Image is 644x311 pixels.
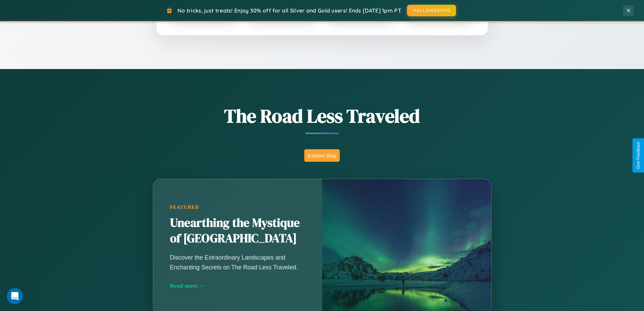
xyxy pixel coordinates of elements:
div: Give Feedback [636,142,641,169]
button: Explore Blog [304,149,340,162]
div: Read more → [170,282,305,289]
iframe: Intercom live chat [7,288,23,304]
button: HALLOWEEN30 [407,5,456,16]
span: No tricks, just treats! Enjoy 30% off for all Silver and Gold users! Ends [DATE] 1pm PT. [177,7,402,14]
h2: Unearthing the Mystique of [GEOGRAPHIC_DATA] [170,215,305,246]
div: Featured [170,204,305,210]
h1: The Road Less Traveled [119,103,525,129]
p: Discover the Extraordinary Landscapes and Enchanting Secrets on The Road Less Traveled. [170,253,305,272]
